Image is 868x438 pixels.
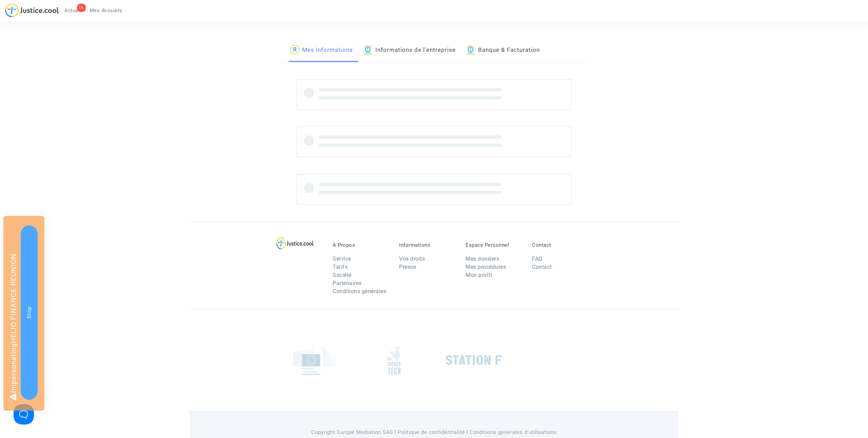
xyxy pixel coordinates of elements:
div: 1K [77,4,86,12]
a: Service [333,256,351,262]
img: icon-banque.svg [466,45,475,54]
a: Société [333,272,352,278]
p: Contact [532,242,588,248]
a: Mes dossiers [84,5,128,16]
img: stationf.png [446,355,502,365]
div: Impersonating [3,216,44,411]
a: Informations de l'entreprise [363,39,456,62]
a: Mon profil [466,272,492,278]
a: Mes informations [290,39,353,62]
a: Conditions générales [333,288,386,294]
p: À Propos [333,242,389,248]
img: europe_commision.png [293,346,336,375]
img: french_tech.png [388,346,400,375]
a: FAQ [532,256,542,262]
a: Partenaires [333,280,362,286]
p: Espace Personnel [466,242,522,248]
img: icon-banque.svg [363,45,373,54]
span: Actus [64,7,79,14]
a: Mes dossiers [466,256,499,262]
p: Informations [399,242,455,248]
img: icon-passager.svg [290,45,299,54]
a: Contact [532,264,552,270]
span: Stop [26,307,32,319]
span: Mes dossiers [90,7,122,14]
a: Vos droits [399,256,425,262]
p: Copyright Europe Mediation SAS l Politique de confidentialité l Conditions générales d’utilisa... [280,428,589,437]
img: jc-logo.svg [5,3,59,17]
a: Tarifs [333,264,348,270]
a: Presse [399,264,416,270]
a: 1KActus [59,5,84,16]
iframe: Help Scout Beacon - Open [14,404,34,424]
button: Stop [21,225,38,400]
img: logo-lg.svg [276,237,314,249]
a: Banque & Facturation [466,39,540,62]
a: Mes procédures [466,264,506,270]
